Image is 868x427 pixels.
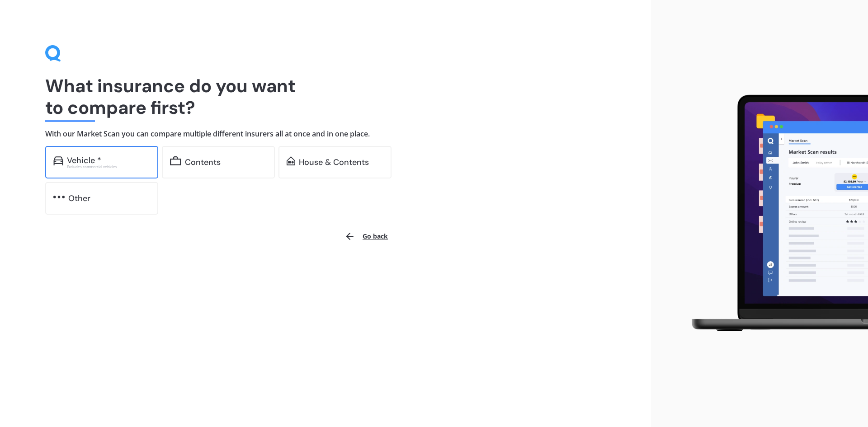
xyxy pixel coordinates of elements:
[68,194,90,203] div: Other
[67,165,150,169] div: Excludes commercial vehicles
[287,156,295,165] img: home-and-contents.b802091223b8502ef2dd.svg
[45,75,606,118] h1: What insurance do you want to compare first?
[299,158,369,167] div: House & Contents
[67,156,101,165] div: Vehicle *
[45,129,606,139] h4: With our Market Scan you can compare multiple different insurers all at once and in one place.
[170,156,181,165] img: content.01f40a52572271636b6f.svg
[53,156,63,165] img: car.f15378c7a67c060ca3f3.svg
[679,89,868,338] img: laptop.webp
[339,225,393,247] button: Go back
[53,192,65,202] img: other.81dba5aafe580aa69f38.svg
[185,158,221,167] div: Contents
